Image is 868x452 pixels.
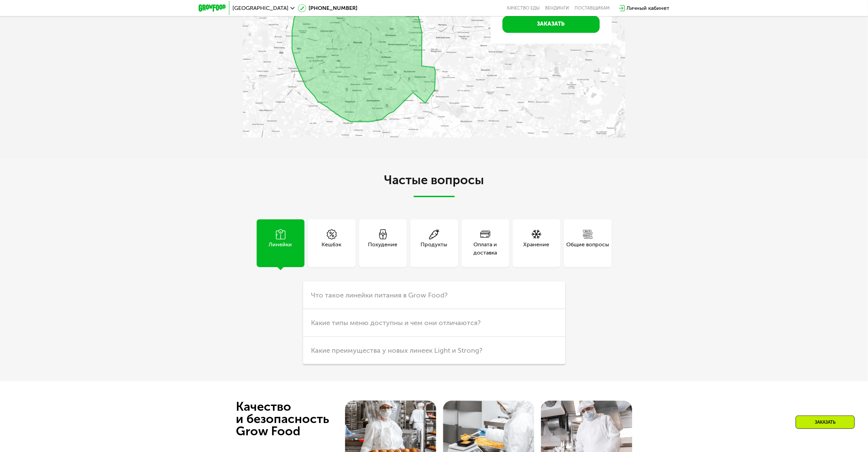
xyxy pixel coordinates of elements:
div: Заказать [796,415,855,429]
span: Что такое линейки питания в Grow Food? [311,291,448,299]
div: Линейки [269,240,292,257]
div: поставщикам [575,5,610,11]
div: Личный кабинет [627,4,670,12]
span: Какие типы меню доступны и чем они отличаются? [311,319,481,327]
span: [GEOGRAPHIC_DATA] [233,5,289,11]
a: Вендинги [545,5,569,11]
span: Какие преимущества у новых линеек Light и Strong? [311,346,483,354]
div: Общие вопросы [566,240,609,257]
div: Похудение [368,240,398,257]
h2: Частые вопросы [243,173,625,197]
a: Заказать [502,16,600,33]
a: Качество еды [507,5,540,11]
div: Кешбэк [322,240,342,257]
div: Качество и безопасность Grow Food [236,400,355,437]
div: Продукты [421,240,447,257]
div: Хранение [524,240,550,257]
div: Оплата и доставка [461,240,509,257]
a: [PHONE_NUMBER] [298,4,358,12]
